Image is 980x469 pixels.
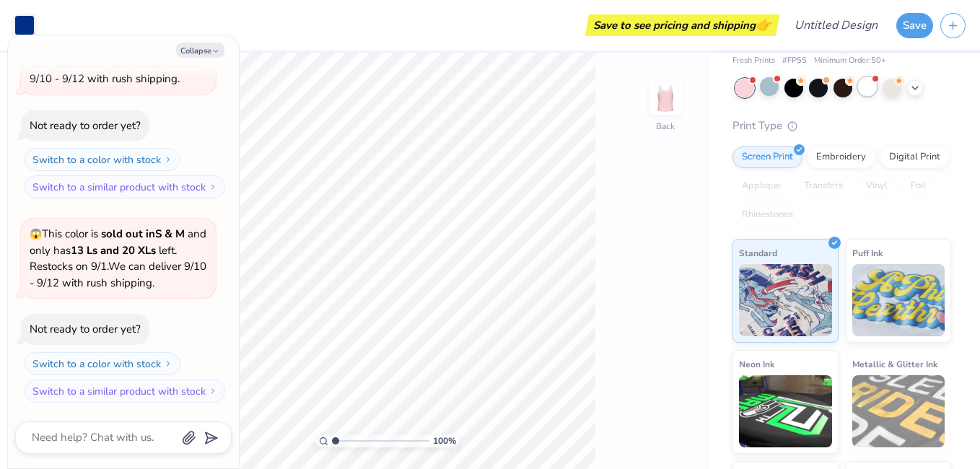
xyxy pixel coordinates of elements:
div: Embroidery [807,146,875,168]
div: Save to see pricing and shipping [589,14,776,36]
div: Back [656,120,675,133]
img: Switch to a color with stock [164,359,172,368]
span: Standard [739,245,777,260]
img: Puff Ink [852,264,945,336]
button: Switch to a color with stock [25,352,180,375]
button: Switch to a similar product with stock [25,175,225,198]
div: Foil [901,175,935,197]
img: Standard [739,264,832,336]
span: 👉 [756,16,771,33]
img: Switch to a color with stock [164,155,172,164]
img: Switch to a similar product with stock [209,387,217,395]
span: Neon Ink [739,356,774,372]
div: Vinyl [857,175,897,197]
button: Switch to a similar product with stock [25,380,225,403]
span: Puff Ink [852,245,883,260]
img: Back [651,84,680,113]
span: 100 % [433,434,456,447]
div: Transfers [795,175,852,197]
span: This color is and only has left . Restocks on 9/1. We can deliver 9/10 - 9/12 with rush shipping. [30,227,206,290]
div: Digital Print [880,146,950,168]
strong: 13 Ls and 20 XLs [71,243,156,258]
button: Switch to a color with stock [25,148,180,171]
strong: sold out in S & M [101,227,185,241]
div: Applique [732,175,790,197]
span: Minimum Order: 50 + [814,55,886,67]
img: Switch to a similar product with stock [209,183,217,191]
span: Fresh Prints [732,55,775,67]
div: Not ready to order yet? [30,118,141,133]
img: Metallic & Glitter Ink [852,375,945,447]
span: # FP55 [782,55,807,67]
span: Metallic & Glitter Ink [852,356,937,372]
button: Save [896,13,933,38]
div: Not ready to order yet? [30,322,141,336]
div: Print Type [732,118,951,134]
div: Screen Print [732,146,802,168]
div: Rhinestones [732,204,802,226]
span: 😱 [30,227,42,241]
img: Neon Ink [739,375,832,447]
input: Untitled Design [783,11,889,40]
button: Collapse [176,43,224,58]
